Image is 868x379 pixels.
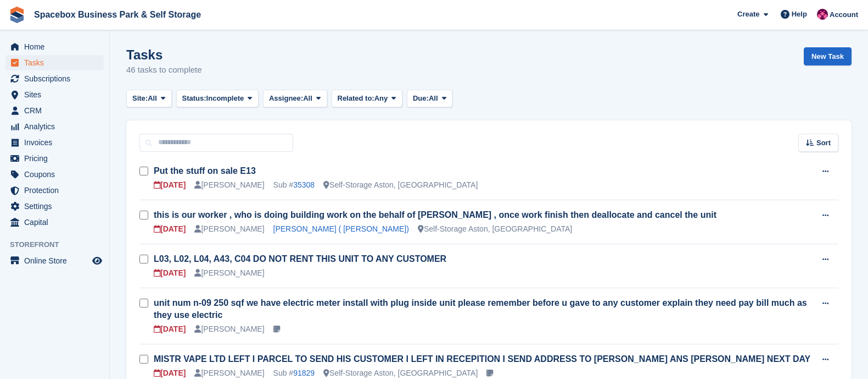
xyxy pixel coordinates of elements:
span: Create [737,9,759,20]
div: [PERSON_NAME] [194,267,264,279]
a: menu [5,87,104,102]
button: Due: All [407,90,452,108]
span: Sort [816,138,831,149]
div: [PERSON_NAME] [194,223,264,235]
div: Self-Storage Aston, [GEOGRAPHIC_DATA] [323,367,478,379]
a: menu [5,71,104,86]
span: Tasks [24,55,90,70]
a: [PERSON_NAME] ( [PERSON_NAME]) [273,224,409,233]
a: New Task [804,47,852,65]
a: menu [5,167,104,182]
a: 35308 [293,180,315,189]
span: Subscriptions [24,71,90,86]
a: unit num n-09 250 sqf we have electric meter install with plug inside unit please remember before... [154,298,807,320]
span: Home [24,39,90,54]
span: Analytics [24,119,90,134]
a: Preview store [91,254,104,267]
span: All [429,93,438,104]
a: menu [5,119,104,134]
button: Status: Incomplete [176,90,259,108]
a: menu [5,253,104,268]
span: Status: [182,93,206,104]
img: Avishka Chauhan [817,9,828,20]
div: [DATE] [154,179,186,191]
span: Sites [24,87,90,102]
div: Self-Storage Aston, [GEOGRAPHIC_DATA] [418,223,572,235]
span: Any [374,93,388,104]
span: Pricing [24,151,90,166]
span: Storefront [10,239,109,250]
a: menu [5,199,104,214]
a: this is our worker , who is doing building work on the behalf of [PERSON_NAME] , once work finish... [154,210,716,219]
span: Assignee: [269,93,303,104]
div: [DATE] [154,223,186,235]
a: Put the stuff on sale E13 [154,166,256,175]
a: 91829 [293,369,315,377]
span: Help [792,9,807,20]
div: [PERSON_NAME] [194,367,264,379]
span: Online Store [24,253,90,268]
a: L03, L02, L04, A43, C04 DO NOT RENT THIS UNIT TO ANY CUSTOMER [154,254,446,263]
a: menu [5,39,104,54]
div: Sub # [273,179,315,191]
span: Coupons [24,167,90,182]
div: [DATE] [154,267,186,279]
a: menu [5,215,104,230]
div: Self-Storage Aston, [GEOGRAPHIC_DATA] [323,179,478,191]
span: Protection [24,183,90,198]
p: 46 tasks to complete [126,64,202,76]
a: menu [5,151,104,166]
button: Related to: Any [332,90,402,108]
a: menu [5,135,104,150]
h1: Tasks [126,47,202,62]
a: menu [5,103,104,118]
img: stora-icon-8386f47178a22dfd0bd8f6a31ec36ba5ce8667c1dd55bd0f319d3a0aa187defe.svg [9,7,25,23]
div: Sub # [273,367,315,379]
span: Related to: [338,93,374,104]
span: Invoices [24,135,90,150]
span: Due: [413,93,429,104]
a: menu [5,183,104,198]
span: Settings [24,199,90,214]
span: Site: [132,93,148,104]
div: [DATE] [154,367,186,379]
span: All [303,93,312,104]
span: All [148,93,157,104]
a: MISTR VAPE LTD LEFT I PARCEL TO SEND HIS CUSTOMER I LEFT IN RECEPITION I SEND ADDRESS TO [PERSON_... [154,354,810,364]
div: [DATE] [154,323,186,335]
div: [PERSON_NAME] [194,323,264,335]
span: Capital [24,215,90,230]
a: menu [5,55,104,70]
a: Spacebox Business Park & Self Storage [30,6,205,24]
button: Assignee: All [263,90,327,108]
span: Account [830,9,858,20]
span: Incomplete [206,93,244,104]
span: CRM [24,103,90,118]
button: Site: All [126,90,172,108]
div: [PERSON_NAME] [194,179,264,191]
